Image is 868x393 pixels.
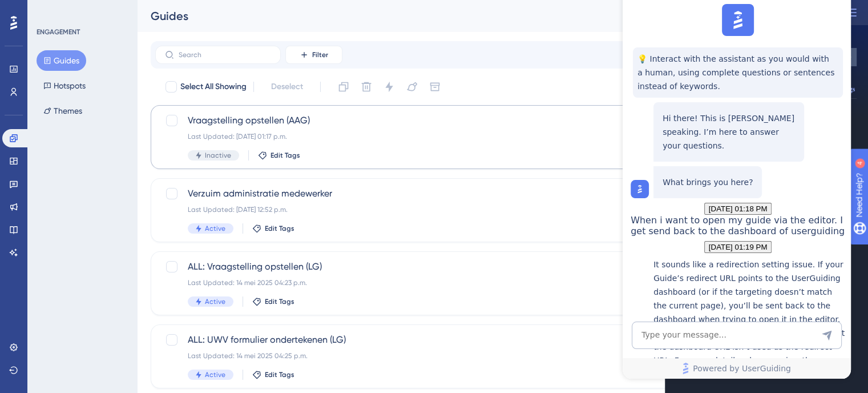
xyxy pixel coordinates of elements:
[116,48,169,66] button: Step
[9,340,219,368] textarea: AI Assistant Text Input
[261,77,313,97] button: Deselect
[5,3,42,22] button: Back
[38,153,187,162] span: 2. Klik op het vergrootglas om de betreffende medewerker op te zoeken.
[205,151,231,160] span: Inactive
[271,80,303,94] span: Deselect
[11,82,42,96] div: Guide ID:
[38,221,187,230] span: 4. Klik vervolgens links op Vraagstellingen.
[199,348,210,360] div: Send Message
[188,260,726,274] span: ALL: Vraagstelling opstellen (LG)
[188,187,726,200] span: Verzuim administratie medewerker
[258,151,300,160] button: Edit Tags
[188,333,726,347] span: ALL: UWV formulier ondertekenen (LG)
[38,255,187,264] span: 5. Klik rechts om een vraagstelling aan te maken.
[188,205,726,214] div: Last Updated: [DATE] 12:52 p.m.
[38,290,187,299] span: 6. Selecteer de afspraakKies bij het veld Afspraak in het dropdownmenu de afspraak waarvoor je de...
[180,80,247,94] span: Select All Showing
[38,187,187,196] span: 3. Klik op de regel van de betreffende medewerker.
[265,370,294,379] span: Edit Tags
[205,224,225,233] span: Active
[265,224,294,233] span: Edit Tags
[285,46,342,64] button: Filter
[252,370,294,379] button: Edit Tags
[153,80,192,98] button: Settings
[179,51,271,59] input: Search
[188,278,726,287] div: Last Updated: 14 mei 2025 04:23 p.m.
[37,27,80,37] div: ENGAGEMENT
[205,370,225,379] span: Active
[167,85,191,94] span: Settings
[151,8,757,24] div: Guides
[188,351,726,360] div: Last Updated: 14 mei 2025 04:25 p.m.
[312,50,328,59] span: Filter
[27,3,71,17] span: Need Help?
[37,101,89,121] button: Themes
[142,53,155,62] span: Step
[188,132,726,141] div: Last Updated: [DATE] 01:17 p.m.
[252,224,294,233] button: Edit Tags
[79,6,83,15] div: 4
[37,50,86,71] button: Guides
[188,114,726,127] span: Vraagstelling opstellen (AAG)
[265,297,294,306] span: Edit Tags
[22,8,37,17] span: Back
[271,151,300,160] span: Edit Tags
[11,49,107,65] span: Vraagstelling opstellen (AAG)
[252,297,294,306] button: Edit Tags
[205,297,225,306] span: Active
[49,85,70,94] div: 150793
[37,75,92,96] button: Hotspots
[38,118,187,127] span: 1. Vraagstelling toevoegenVoordat er een afspraak met een medisch professional ingepland kan word...
[38,324,187,333] span: 7. Opslaan of definitief [PERSON_NAME] je tevreden met het resultaat?Klik [PERSON_NAME] op Defini...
